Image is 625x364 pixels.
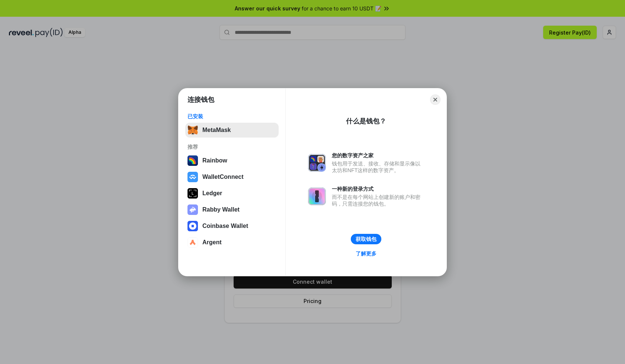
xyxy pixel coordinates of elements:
[185,235,279,250] button: Argent
[202,127,231,133] div: MetaMask
[332,194,424,207] div: 而不是在每个网站上创建新的账户和密码，只需连接您的钱包。
[202,174,244,180] div: WalletConnect
[308,187,326,205] img: svg+xml,%3Csvg%20xmlns%3D%22http%3A%2F%2Fwww.w3.org%2F2000%2Fsvg%22%20fill%3D%22none%22%20viewBox...
[187,125,198,135] img: svg+xml,%3Csvg%20fill%3D%22none%22%20height%3D%2233%22%20viewBox%3D%220%200%2035%2033%22%20width%...
[185,153,279,168] button: Rainbow
[346,117,386,126] div: 什么是钱包？
[202,223,248,229] div: Coinbase Wallet
[187,144,276,150] div: 推荐
[187,155,198,166] img: svg+xml,%3Csvg%20width%3D%22120%22%20height%3D%22120%22%20viewBox%3D%220%200%20120%20120%22%20fil...
[187,221,198,231] img: svg+xml,%3Csvg%20width%3D%2228%22%20height%3D%2228%22%20viewBox%3D%220%200%2028%2028%22%20fill%3D...
[187,172,198,182] img: svg+xml,%3Csvg%20width%3D%2228%22%20height%3D%2228%22%20viewBox%3D%220%200%2028%2028%22%20fill%3D...
[185,170,279,184] button: WalletConnect
[202,239,222,246] div: Argent
[185,123,279,138] button: MetaMask
[351,234,381,244] button: 获取钱包
[356,250,376,257] div: 了解更多
[351,249,381,258] a: 了解更多
[332,186,424,192] div: 一种新的登录方式
[185,202,279,217] button: Rabby Wallet
[332,152,424,159] div: 您的数字资产之家
[187,237,198,248] img: svg+xml,%3Csvg%20width%3D%2228%22%20height%3D%2228%22%20viewBox%3D%220%200%2028%2028%22%20fill%3D...
[185,219,279,233] button: Coinbase Wallet
[187,188,198,199] img: svg+xml,%3Csvg%20xmlns%3D%22http%3A%2F%2Fwww.w3.org%2F2000%2Fsvg%22%20width%3D%2228%22%20height%3...
[185,186,279,201] button: Ledger
[332,160,424,174] div: 钱包用于发送、接收、存储和显示像以太坊和NFT这样的数字资产。
[187,95,214,104] h1: 连接钱包
[430,94,440,105] button: Close
[187,204,198,215] img: svg+xml,%3Csvg%20xmlns%3D%22http%3A%2F%2Fwww.w3.org%2F2000%2Fsvg%22%20fill%3D%22none%22%20viewBox...
[187,113,276,120] div: 已安装
[202,190,222,197] div: Ledger
[202,157,227,164] div: Rainbow
[202,206,240,213] div: Rabby Wallet
[308,154,326,172] img: svg+xml,%3Csvg%20xmlns%3D%22http%3A%2F%2Fwww.w3.org%2F2000%2Fsvg%22%20fill%3D%22none%22%20viewBox...
[356,236,376,242] div: 获取钱包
